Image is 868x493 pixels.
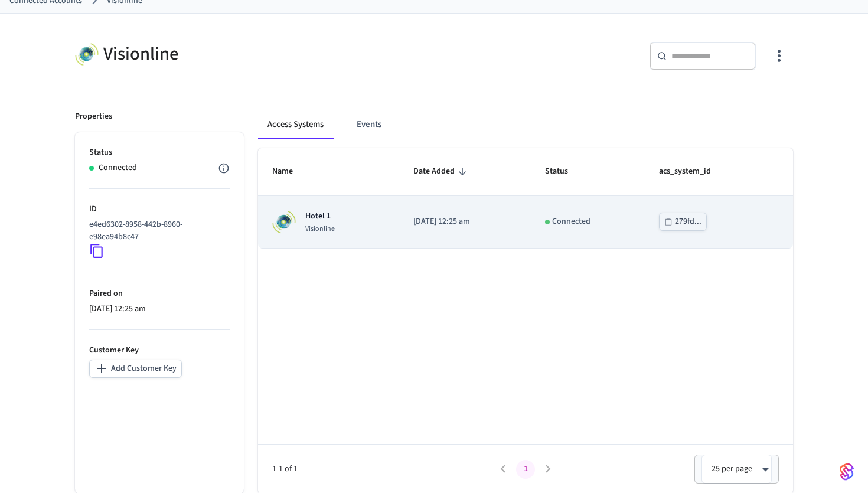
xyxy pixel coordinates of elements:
p: Properties [75,110,112,123]
button: page 1 [516,460,535,479]
img: SeamLogoGradient.69752ec5.svg [840,462,854,481]
p: Connected [99,162,137,174]
nav: pagination navigation [492,460,559,479]
p: Paired on [89,288,230,300]
div: Visionline [75,42,427,66]
button: Events [347,110,391,139]
p: Status [89,146,230,159]
span: Date Added [413,162,470,181]
p: Visionline [305,224,335,234]
div: 279fd... [675,214,701,229]
button: 279fd... [659,213,707,231]
table: sticky table [258,148,793,248]
div: 25 per page [701,455,772,483]
button: Add Customer Key [89,360,182,378]
img: Visionline [75,42,99,66]
span: acs_system_id [659,162,726,181]
img: Visionline Logo [272,210,296,234]
span: Name [272,162,308,181]
span: 1-1 of 1 [272,463,492,475]
p: e4ed6302-8958-442b-8960-e98ea94b8c47 [89,218,225,243]
p: [DATE] 12:25 am [89,303,230,315]
p: [DATE] 12:25 am [413,216,517,228]
div: connected account tabs [258,110,793,139]
span: Status [545,162,583,181]
button: Access Systems [258,110,333,139]
p: Connected [552,216,590,228]
p: Hotel 1 [305,210,335,222]
p: Customer Key [89,344,230,357]
p: ID [89,203,230,216]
